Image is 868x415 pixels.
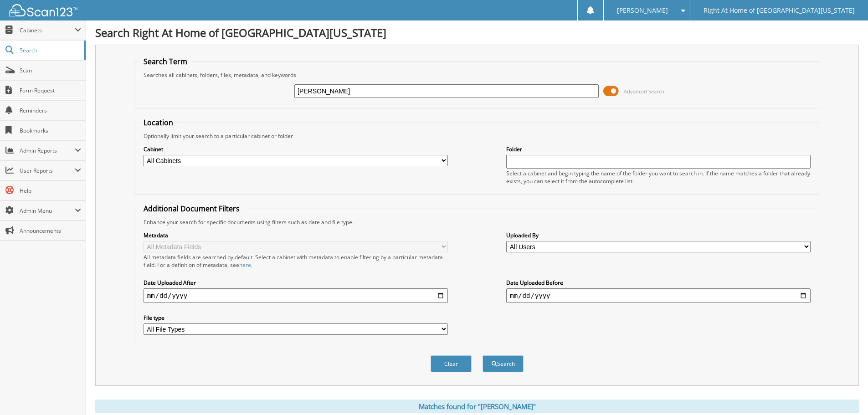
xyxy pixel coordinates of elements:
[20,107,81,114] span: Reminders
[20,227,81,235] span: Announcements
[20,127,81,134] span: Bookmarks
[144,145,448,153] label: Cabinet
[506,169,811,185] div: Select a cabinet and begin typing the name of the folder you want to search in. If the name match...
[506,279,811,287] label: Date Uploaded Before
[139,132,815,140] div: Optionally limit your search to a particular cabinet or folder
[144,314,448,322] label: File type
[20,187,81,195] span: Help
[95,25,859,40] h1: Search Right At Home of [GEOGRAPHIC_DATA][US_STATE]
[20,87,81,94] span: Form Request
[139,204,244,214] legend: Additional Document Filters
[506,231,811,239] label: Uploaded By
[483,355,524,372] button: Search
[139,218,815,226] div: Enhance your search for specific documents using filters such as date and file type.
[144,288,448,303] input: start
[95,400,859,413] div: Matches found for "[PERSON_NAME]"
[139,56,192,67] legend: Search Term
[139,71,815,79] div: Searches all cabinets, folders, files, metadata, and keywords
[617,8,668,13] span: [PERSON_NAME]
[144,279,448,287] label: Date Uploaded After
[139,118,178,128] legend: Location
[239,261,251,269] a: here
[144,231,448,239] label: Metadata
[624,88,664,95] span: Advanced Search
[144,253,448,269] div: All metadata fields are searched by default. Select a cabinet with metadata to enable filtering b...
[20,147,75,154] span: Admin Reports
[20,46,80,54] span: Search
[20,207,75,215] span: Admin Menu
[20,167,75,174] span: User Reports
[506,145,811,153] label: Folder
[704,8,855,13] span: Right At Home of [GEOGRAPHIC_DATA][US_STATE]
[431,355,472,372] button: Clear
[9,4,77,16] img: scan123-logo-white.svg
[506,288,811,303] input: end
[20,67,81,74] span: Scan
[20,26,75,34] span: Cabinets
